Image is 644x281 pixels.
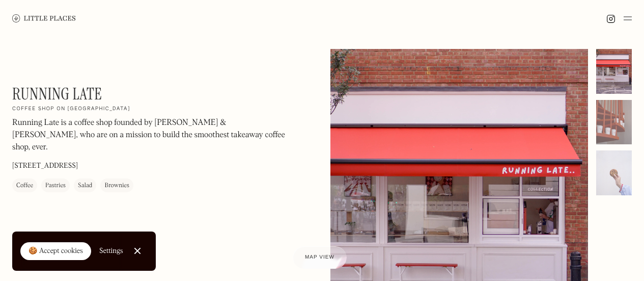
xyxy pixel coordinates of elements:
h1: Running Late [12,84,102,104]
a: 🍪 Accept cookies [20,242,91,261]
p: Running Late is a coffee shop founded by [PERSON_NAME] & [PERSON_NAME], who are on a mission to b... [12,117,287,154]
div: Coffee [16,181,33,191]
span: Map view [305,254,334,260]
p: [STREET_ADDRESS] [12,161,78,172]
div: 🍪 Accept cookies [29,246,83,257]
a: Map view [293,246,347,269]
div: Salad [78,181,92,191]
div: Pastries [45,181,66,191]
div: Settings [99,247,123,254]
div: Brownies [104,181,129,191]
a: Settings [99,240,123,263]
a: Close Cookie Popup [127,241,148,261]
h2: Coffee shop on [GEOGRAPHIC_DATA] [12,106,130,113]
